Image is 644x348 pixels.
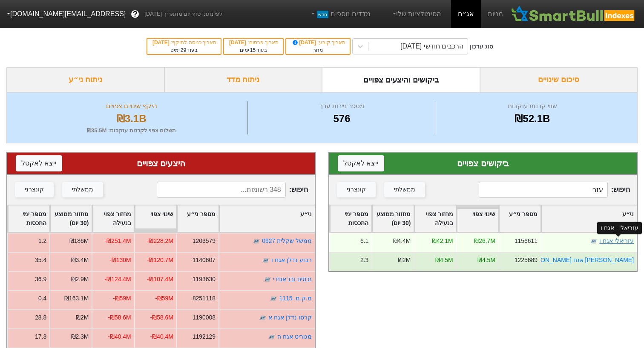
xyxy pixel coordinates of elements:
div: סיכום שינויים [480,67,638,92]
div: Toggle SortBy [414,205,456,232]
div: Toggle SortBy [92,205,134,232]
div: ממשלתי [394,185,415,194]
span: 29 [181,47,186,53]
input: 348 רשומות... [157,182,285,198]
a: [PERSON_NAME] אגח [PERSON_NAME] [523,257,634,263]
a: עזריאלי אגח ו [599,237,634,244]
div: סוג עדכון [470,42,493,51]
span: [DATE] [291,40,318,46]
div: Toggle SortBy [8,205,49,232]
span: חיפוש : [479,182,630,198]
div: 35.4 [35,256,46,265]
div: 0.4 [38,294,46,303]
div: Toggle SortBy [372,205,414,232]
span: מחר [313,47,323,53]
div: -₪58.6M [150,313,173,322]
div: -₪107.4M [147,275,173,284]
div: 1225689 [515,256,538,265]
img: tase link [262,256,270,265]
img: tase link [589,237,598,245]
div: -₪40.4M [150,332,173,341]
button: קונצרני [15,182,54,197]
div: ניתוח מדד [164,67,322,92]
div: תאריך קובע : [290,39,345,46]
div: בעוד ימים [152,46,216,54]
div: Toggle SortBy [499,205,540,232]
button: קונצרני [337,182,376,197]
div: 1203579 [193,237,216,245]
div: Toggle SortBy [219,205,315,232]
div: -₪59M [113,294,131,303]
div: קונצרני [25,185,44,194]
div: ביקושים צפויים [338,157,628,170]
button: ייצא לאקסל [338,155,384,171]
div: -₪58.6M [108,313,131,322]
div: 1.2 [38,237,46,245]
div: היקף שינויים צפויים [17,101,245,111]
span: [DATE] [229,40,247,46]
div: 1140607 [193,256,216,265]
div: שווי קרנות עוקבות [438,101,627,111]
div: ₪2.3M [71,332,89,341]
div: -₪228.2M [147,237,173,245]
div: ₪3.4M [71,256,89,265]
div: 1190008 [193,313,216,322]
a: ממשל שקלית 0927 [262,237,312,244]
img: tase link [252,237,261,245]
a: מגוריט אגח ה [277,333,312,340]
div: Toggle SortBy [330,205,371,232]
div: ניתוח ני״ע [6,67,164,92]
span: לפי נתוני סוף יום מתאריך [DATE] [144,10,222,18]
div: 1193630 [193,275,216,284]
a: מדדים נוספיםחדש [306,6,374,23]
div: 28.8 [35,313,46,322]
span: 15 [250,47,256,53]
div: -₪59M [155,294,173,303]
div: ₪4.5M [435,256,453,265]
div: ממשלתי [72,185,93,194]
div: 36.9 [35,275,46,284]
div: Toggle SortBy [177,205,218,232]
div: מספר ניירות ערך [250,101,433,111]
div: ₪3.1B [17,111,245,126]
div: ₪2M [398,256,411,265]
a: רבוע נדלן אגח ו [271,257,312,263]
img: tase link [263,275,272,284]
div: 6.1 [360,237,368,245]
div: -₪124.4M [105,275,131,284]
div: תאריך פרסום : [228,39,279,46]
div: קונצרני [347,185,366,194]
div: ₪42.1M [432,237,453,245]
div: ₪163.1M [64,294,89,303]
span: ? [133,9,138,20]
div: היצעים צפויים [16,157,306,170]
div: 17.3 [35,332,46,341]
img: tase link [267,333,276,341]
div: 576 [250,111,433,126]
div: ₪2.9M [71,275,89,284]
div: ₪26.7M [474,237,495,245]
span: [DATE] [152,40,171,46]
div: 8251118 [193,294,216,303]
span: חדש [317,11,328,18]
div: תאריך כניסה לתוקף : [152,39,216,46]
div: -₪251.4M [105,237,131,245]
div: ₪186M [69,237,89,245]
div: בעוד ימים [228,46,279,54]
a: קרסו נדלן אגח א [268,314,312,321]
div: 2.3 [360,256,368,265]
div: ₪4.4M [393,237,411,245]
div: -₪130M [109,256,131,265]
span: חיפוש : [157,182,308,198]
img: tase link [259,314,267,322]
div: הרכבים חודשי [DATE] [400,41,463,51]
div: Toggle SortBy [541,205,637,232]
div: 1156611 [515,237,538,245]
div: 1192129 [193,332,216,341]
button: ייצא לאקסל [16,155,62,171]
div: ₪2M [76,313,89,322]
div: ₪4.5M [477,256,495,265]
div: Toggle SortBy [50,205,92,232]
div: ביקושים והיצעים צפויים [322,67,480,92]
div: תשלום צפוי לקרנות עוקבות : ₪35.5M [17,126,245,135]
